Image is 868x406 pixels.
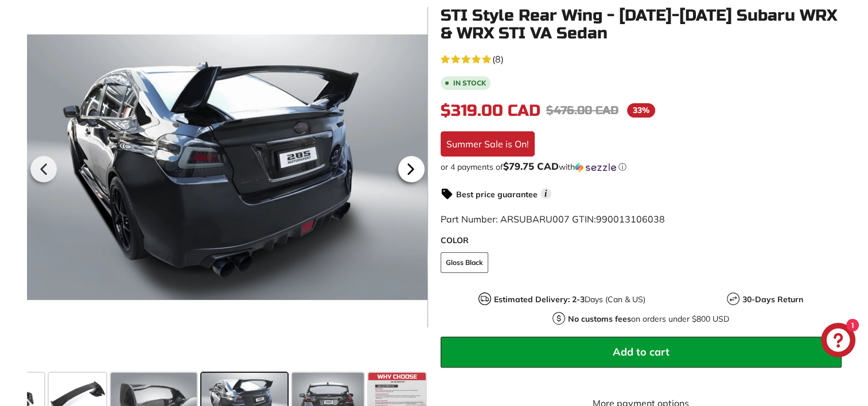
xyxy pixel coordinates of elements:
div: Summer Sale is On! [441,131,535,156]
strong: No customs fees [568,313,631,323]
strong: Estimated Delivery: 2-3 [494,294,585,304]
span: 33% [627,103,655,118]
div: or 4 payments of with [441,161,842,172]
span: $319.00 CAD [441,100,540,120]
span: Part Number: ARSUBARU007 GTIN: [441,213,665,224]
a: 4.6 rating (8 votes) [441,50,842,65]
span: $476.00 CAD [546,103,618,117]
span: (8) [492,52,504,65]
span: Add to cart [613,345,670,358]
p: on orders under $800 USD [568,313,729,325]
strong: 30-Days Return [742,294,803,304]
label: COLOR [441,234,842,246]
strong: Best price guarantee [456,189,538,199]
p: Days (Can & US) [494,293,645,305]
button: Add to cart [441,336,842,367]
b: In stock [453,79,486,86]
div: or 4 payments of$79.75 CADwithSezzle Click to learn more about Sezzle [441,161,842,172]
span: 990013106038 [596,213,665,224]
span: $79.75 CAD [503,159,559,171]
h1: STI Style Rear Wing - [DATE]-[DATE] Subaru WRX & WRX STI VA Sedan [441,7,842,42]
span: i [540,188,551,199]
img: Sezzle [575,162,616,172]
inbox-online-store-chat: Shopify online store chat [818,323,859,360]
